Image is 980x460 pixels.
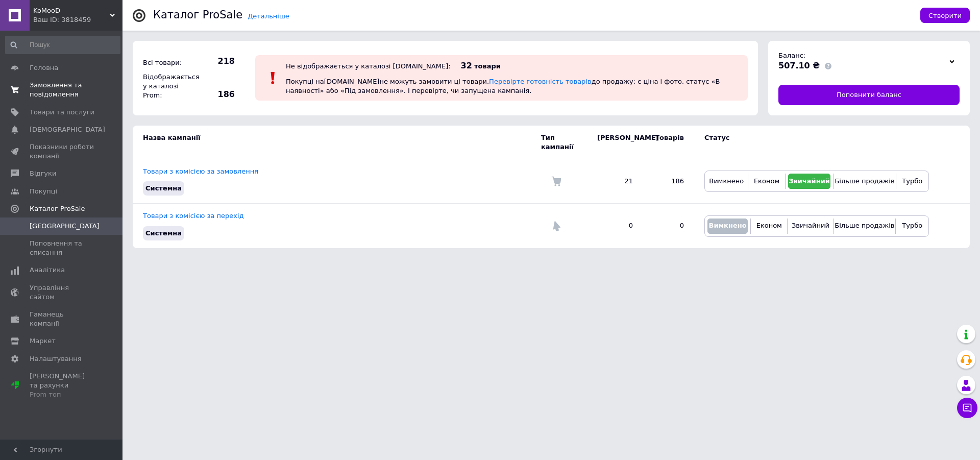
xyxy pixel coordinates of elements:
[899,174,926,189] button: Турбо
[957,398,977,418] button: Чат з покупцем
[751,174,782,189] button: Економ
[265,70,281,86] img: :exclamation:
[30,310,94,328] span: Гаманець компанії
[778,85,960,105] a: Поповнити баланс
[143,212,244,220] a: Товари з комісією за перехід
[836,219,893,234] button: Більше продажів
[30,187,57,196] span: Покупці
[489,78,592,85] a: Перевірте готовність товарів
[587,204,643,248] td: 0
[145,229,182,237] span: Системна
[551,221,561,231] img: Комісія за перехід
[30,63,58,72] span: Головна
[30,283,94,302] span: Управління сайтом
[898,219,926,234] button: Турбо
[837,90,901,100] span: Поповнити баланс
[30,142,94,161] span: Показники роботи компанії
[789,177,830,185] span: Звичайний
[920,8,970,23] button: Створити
[286,78,720,94] span: Покупці на [DOMAIN_NAME] не можуть замовити ці товари. до продажу: є ціна і фото, статус «В наявн...
[587,159,643,204] td: 21
[790,219,830,234] button: Звичайний
[30,265,65,275] span: Аналітика
[474,62,501,70] span: товари
[707,174,745,189] button: Вимкнено
[5,36,120,54] input: Пошук
[140,56,197,70] div: Всі товари:
[902,222,922,229] span: Турбо
[756,222,782,229] span: Економ
[145,184,182,192] span: Системна
[33,15,122,25] div: Ваш ID: 3818459
[30,204,85,213] span: Каталог ProSale
[928,12,962,19] span: Створити
[836,174,893,189] button: Більше продажів
[754,177,779,185] span: Економ
[778,52,805,59] span: Баланс:
[33,6,110,15] span: KoMooD
[643,159,694,204] td: 186
[153,10,242,20] div: Каталог ProSale
[709,177,744,185] span: Вимкнено
[199,89,235,100] span: 186
[30,354,82,364] span: Налаштування
[792,222,829,229] span: Звичайний
[30,125,105,134] span: [DEMOGRAPHIC_DATA]
[199,56,235,67] span: 218
[30,81,94,99] span: Замовлення та повідомлення
[694,126,929,159] td: Статус
[778,61,820,70] span: 507.10 ₴
[587,126,643,159] td: [PERSON_NAME]
[286,62,451,70] div: Не відображається у каталозі [DOMAIN_NAME]:
[30,169,56,178] span: Відгуки
[788,174,831,189] button: Звичайний
[140,70,197,103] div: Відображається у каталозі Prom:
[30,222,100,231] span: [GEOGRAPHIC_DATA]
[248,12,289,20] a: Детальніше
[708,222,746,229] span: Вимкнено
[30,336,56,346] span: Маркет
[707,219,748,234] button: Вимкнено
[753,219,785,234] button: Економ
[30,108,94,117] span: Товари та послуги
[643,126,694,159] td: Товарів
[30,372,94,400] span: [PERSON_NAME] та рахунки
[30,239,94,257] span: Поповнення та списання
[835,222,894,229] span: Більше продажів
[902,177,922,185] span: Турбо
[551,176,561,186] img: Комісія за замовлення
[133,126,541,159] td: Назва кампанії
[835,177,894,185] span: Більше продажів
[541,126,587,159] td: Тип кампанії
[30,390,94,399] div: Prom топ
[143,167,258,175] a: Товари з комісією за замовлення
[643,204,694,248] td: 0
[461,61,472,70] span: 32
